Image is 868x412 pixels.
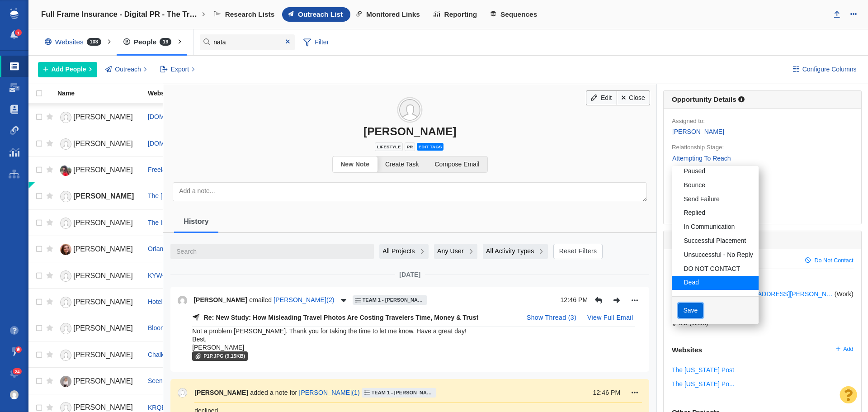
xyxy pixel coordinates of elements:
[15,29,22,36] span: 1
[672,366,734,374] a: The [US_STATE] Post
[672,276,759,290] a: Dead
[672,380,735,388] span: The Washington Post - Business, msn.com, newsday.com, nzherald.co.nz, iol.co.za, chron.com, parad...
[805,257,853,265] a: Do Not Contact
[678,303,703,318] button: Save
[672,220,759,234] a: In Communication
[835,290,854,298] span: ( )
[672,262,759,276] a: DO NOT CONTACT
[672,206,759,220] a: Replied
[672,248,759,262] a: Unsuccessful - No Reply
[672,380,735,388] a: The [US_STATE] Po...
[672,366,734,374] span: The Washington Post
[672,319,854,327] address: ( )
[664,231,861,249] h6: Person Details
[13,368,22,375] span: 24
[10,390,19,399] img: fd22f7e66fffb527e0485d027231f14a
[672,346,836,354] span: Websites
[672,178,759,192] a: Bounce
[672,234,759,248] a: Successful Placement
[836,346,853,354] a: Add
[672,192,759,206] a: Send Failure
[836,290,851,298] span: Work
[10,8,18,19] img: buzzstream_logo_iconsimple.png
[672,164,759,178] a: Paused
